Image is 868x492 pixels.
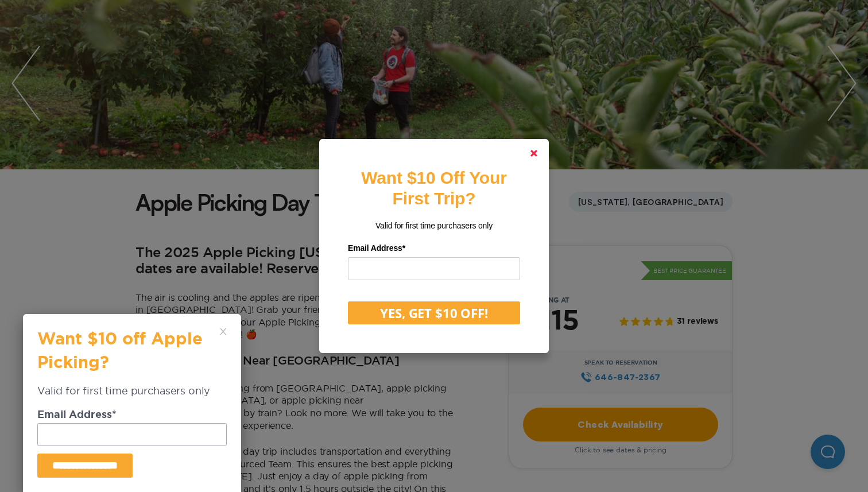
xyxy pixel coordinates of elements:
label: Email Address [348,239,520,257]
dt: Email Address [37,410,227,423]
span: Valid for first time purchasers only [375,221,493,230]
span: Required [402,243,405,253]
strong: Want $10 Off Your First Trip? [361,168,506,208]
button: YES, GET $10 OFF! [348,301,520,324]
h3: Want $10 off Apple Picking? [37,328,215,383]
div: Valid for first time purchasers only [37,383,227,409]
a: Close [520,140,548,167]
span: Required [112,410,117,420]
